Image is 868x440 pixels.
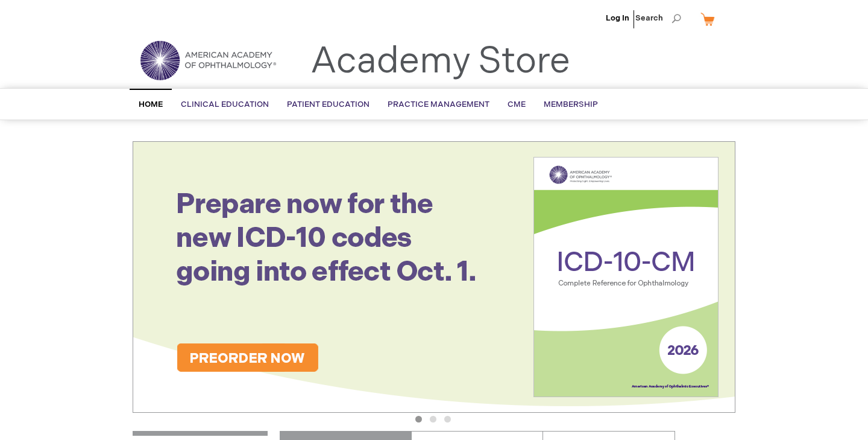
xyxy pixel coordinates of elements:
span: CME [508,100,526,109]
button: 2 of 3 [430,416,436,422]
span: Clinical Education [181,100,269,109]
span: Home [139,100,163,109]
button: 1 of 3 [415,416,422,422]
span: Patient Education [287,100,370,109]
span: Membership [544,100,598,109]
a: Academy Store [310,40,570,83]
span: Practice Management [388,100,489,109]
span: Search [635,6,681,30]
button: 3 of 3 [444,416,451,422]
a: Log In [606,13,629,23]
